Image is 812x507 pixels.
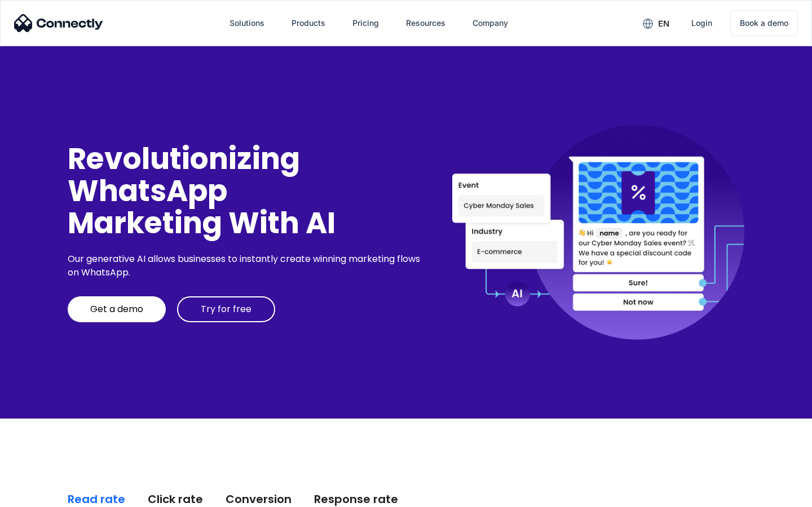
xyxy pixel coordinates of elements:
div: Conversion [226,491,292,507]
a: Login [682,10,721,37]
div: Products [292,15,325,31]
a: Get a demo [68,296,166,322]
a: Book a demo [730,10,798,36]
div: Pricing [352,15,379,31]
div: Login [691,15,712,31]
a: Pricing [343,10,388,37]
div: Resources [406,15,445,31]
div: Click rate [148,491,203,507]
div: Get a demo [90,304,143,315]
div: Our generative AI allows businesses to instantly create winning marketing flows on WhatsApp. [68,252,424,279]
div: Company [473,15,508,31]
div: Response rate [314,491,398,507]
div: Read rate [68,491,125,507]
img: Connectly Logo [14,14,103,32]
div: Solutions [230,15,264,31]
a: Try for free [177,296,275,322]
div: en [658,16,669,32]
div: Try for free [201,304,251,315]
div: Revolutionizing WhatsApp Marketing With AI [68,143,424,239]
